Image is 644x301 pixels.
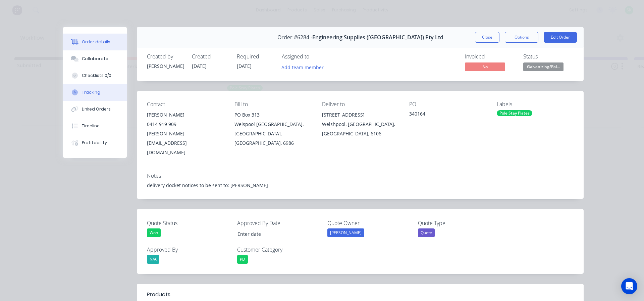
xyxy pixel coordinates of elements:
[523,53,574,60] div: Status
[234,110,311,120] div: PO Box 313
[282,53,349,60] div: Assigned to
[234,101,311,107] div: Bill to
[418,228,435,237] div: Quote
[497,110,532,116] div: Pole Stay Plates
[234,110,311,148] div: PO Box 313Welspool [GEOGRAPHIC_DATA], [GEOGRAPHIC_DATA], [GEOGRAPHIC_DATA], 6986
[147,129,224,157] div: [PERSON_NAME][EMAIL_ADDRESS][DOMAIN_NAME]
[237,255,248,264] div: PD
[322,110,399,138] div: [STREET_ADDRESS]Welshpool, [GEOGRAPHIC_DATA], [GEOGRAPHIC_DATA], 6106
[82,106,111,112] div: Linked Orders
[63,67,127,84] button: Checklists 0/0
[282,62,327,72] button: Add team member
[237,246,321,254] label: Customer Category
[621,278,637,294] div: Open Intercom Messenger
[63,50,127,67] button: Collaborate
[63,34,127,50] button: Order details
[147,101,224,107] div: Contact
[63,101,127,118] button: Linked Orders
[322,101,399,107] div: Deliver to
[147,120,224,129] div: 0414 919 909
[147,110,224,120] div: [PERSON_NAME]
[82,73,111,79] div: Checklists 0/0
[82,89,100,95] div: Tracking
[277,34,312,41] span: Order #6284 -
[82,123,100,129] div: Timeline
[63,134,127,151] button: Profitability
[147,219,231,227] label: Quote Status
[327,219,411,227] label: Quote Owner
[322,120,399,138] div: Welshpool, [GEOGRAPHIC_DATA], [GEOGRAPHIC_DATA], 6106
[465,53,515,60] div: Invoiced
[233,229,316,239] input: Enter date
[63,84,127,101] button: Tracking
[475,32,499,43] button: Close
[147,182,574,189] div: delivery docket notices to be sent to: [PERSON_NAME]
[192,53,229,60] div: Created
[147,62,184,70] div: [PERSON_NAME]
[237,219,321,227] label: Approved By Date
[147,173,574,179] div: Notes
[237,53,274,60] div: Required
[409,101,486,107] div: PO
[82,56,108,62] div: Collaborate
[322,110,399,120] div: [STREET_ADDRESS]
[409,110,486,120] div: 340164
[327,228,364,237] div: [PERSON_NAME]
[82,140,107,146] div: Profitability
[418,219,502,227] label: Quote Type
[312,34,443,41] span: Engineering Supplies ([GEOGRAPHIC_DATA]) Pty Ltd
[523,62,563,71] span: Galvanizing/Pai...
[147,110,224,157] div: [PERSON_NAME]0414 919 909[PERSON_NAME][EMAIL_ADDRESS][DOMAIN_NAME]
[237,63,252,69] span: [DATE]
[192,63,207,69] span: [DATE]
[147,255,159,264] div: N/A
[147,246,231,254] label: Approved By
[465,62,505,71] span: No
[147,228,161,237] div: Won
[147,53,184,60] div: Created by
[505,32,538,43] button: Options
[63,118,127,134] button: Timeline
[544,32,577,43] button: Edit Order
[234,120,311,148] div: Welspool [GEOGRAPHIC_DATA], [GEOGRAPHIC_DATA], [GEOGRAPHIC_DATA], 6986
[278,62,327,72] button: Add team member
[523,62,563,73] button: Galvanizing/Pai...
[82,39,110,45] div: Order details
[147,291,170,299] div: Products
[497,101,574,107] div: Labels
